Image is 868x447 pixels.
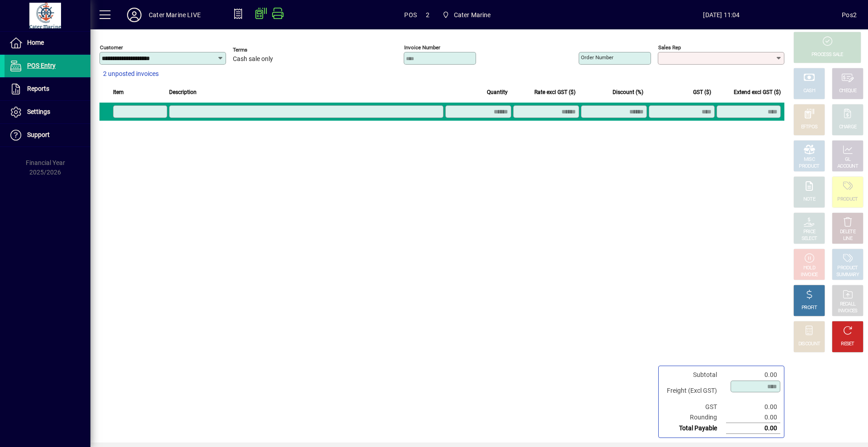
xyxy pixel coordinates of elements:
span: Cater Marine [454,8,491,22]
mat-label: Customer [100,44,123,51]
td: Total Payable [662,423,726,434]
div: Cater Marine LIVE [149,8,201,22]
td: 0.00 [726,402,780,412]
a: Home [5,32,90,54]
span: Support [27,131,50,138]
div: CHARGE [839,124,857,131]
a: Support [5,124,90,146]
div: Pos2 [842,8,857,22]
td: 0.00 [726,423,780,434]
button: 2 unposted invoices [99,66,162,82]
mat-label: Invoice number [404,44,440,51]
td: 0.00 [726,412,780,423]
div: RECALL [840,301,856,308]
div: PROFIT [802,305,817,311]
div: SUMMARY [836,272,859,278]
div: EFTPOS [801,124,818,131]
div: DELETE [840,229,855,235]
span: Cash sale only [233,56,273,63]
div: PRODUCT [799,163,819,170]
span: Discount (%) [613,87,643,97]
span: Home [27,39,44,46]
td: Freight (Excl GST) [662,380,726,402]
div: INVOICES [838,308,857,315]
span: POS [404,8,417,22]
td: 0.00 [726,370,780,380]
div: NOTE [803,196,815,203]
span: Quantity [487,87,508,97]
mat-label: Sales rep [658,44,681,51]
div: DISCOUNT [798,341,820,348]
span: 2 unposted invoices [103,69,159,79]
span: Rate excl GST ($) [534,87,576,97]
span: Cater Marine [439,7,495,23]
span: Settings [27,108,50,115]
span: Reports [27,85,49,92]
div: CHEQUE [839,88,856,94]
span: Terms [233,47,287,53]
div: PROCESS SALE [811,52,843,58]
span: Item [113,87,124,97]
div: CASH [803,88,815,94]
div: MISC [804,156,815,163]
div: GL [845,156,851,163]
div: ACCOUNT [837,163,858,170]
div: HOLD [803,265,815,272]
div: LINE [843,235,852,242]
td: Rounding [662,412,726,423]
span: Description [169,87,197,97]
div: PRICE [803,229,816,235]
div: RESET [841,341,854,348]
div: INVOICE [801,272,817,278]
div: PRODUCT [837,265,858,272]
mat-label: Order number [581,54,613,61]
button: Profile [120,7,149,23]
span: [DATE] 11:04 [601,8,842,22]
td: Subtotal [662,370,726,380]
div: PRODUCT [837,196,858,203]
span: GST ($) [693,87,711,97]
span: POS Entry [27,62,56,69]
a: Settings [5,101,90,123]
span: 2 [426,8,429,22]
td: GST [662,402,726,412]
div: SELECT [802,235,817,242]
a: Reports [5,78,90,100]
span: Extend excl GST ($) [734,87,781,97]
